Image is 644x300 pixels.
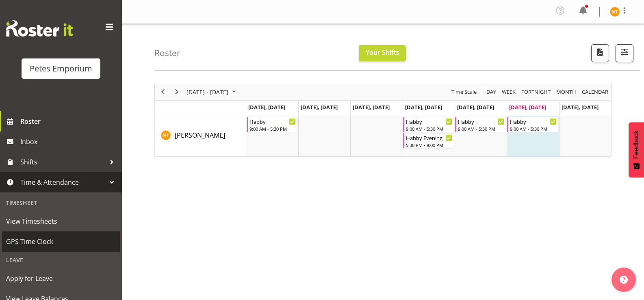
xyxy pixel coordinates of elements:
[581,87,609,97] span: calendar
[155,116,246,156] td: Nicole Thomson resource
[248,104,285,111] span: [DATE], [DATE]
[455,117,506,132] div: Nicole Thomson"s event - Habby Begin From Friday, August 29, 2025 at 9:00:00 AM GMT+12:00 Ends At...
[2,268,120,289] a: Apply for Leave
[555,87,578,97] button: Timeline Month
[301,104,338,111] span: [DATE], [DATE]
[520,87,552,97] button: Fortnight
[501,87,516,97] span: Week
[450,87,478,97] button: Time Scale
[616,44,633,62] button: Filter Shifts
[633,130,640,159] span: Feedback
[620,276,628,284] img: help-xxl-2.png
[20,156,106,168] span: Shifts
[6,235,116,248] span: GPS Time Clock
[154,83,611,157] div: Timeline Week of August 30, 2025
[6,272,116,285] span: Apply for Leave
[246,116,611,156] table: Timeline Week of August 30, 2025
[510,117,556,125] div: Habby
[485,87,498,97] button: Timeline Day
[2,252,120,268] div: Leave
[170,83,184,100] div: Next
[458,117,504,125] div: Habby
[555,87,577,97] span: Month
[30,63,92,75] div: Petes Emporium
[185,87,240,97] button: August 25 - 31, 2025
[629,122,644,177] button: Feedback - Show survey
[486,87,497,97] span: Day
[366,48,399,57] span: Your Shifts
[156,83,170,100] div: Previous
[359,45,406,61] button: Your Shifts
[405,104,442,111] span: [DATE], [DATE]
[406,142,452,148] div: 5:30 PM - 8:00 PM
[20,115,118,127] span: Roster
[507,117,558,132] div: Nicole Thomson"s event - Habby Begin From Saturday, August 30, 2025 at 9:00:00 AM GMT+12:00 Ends ...
[501,87,517,97] button: Timeline Week
[509,104,546,111] span: [DATE], [DATE]
[403,117,454,132] div: Nicole Thomson"s event - Habby Begin From Thursday, August 28, 2025 at 9:00:00 AM GMT+12:00 Ends ...
[247,117,298,132] div: Nicole Thomson"s event - Habby Begin From Monday, August 25, 2025 at 9:00:00 AM GMT+12:00 Ends At...
[451,87,477,97] span: Time Scale
[510,125,556,132] div: 9:00 AM - 5:30 PM
[20,176,106,188] span: Time & Attendance
[562,104,598,111] span: [DATE], [DATE]
[406,125,452,132] div: 9:00 AM - 5:30 PM
[6,215,116,227] span: View Timesheets
[171,87,182,97] button: Next
[520,87,551,97] span: Fortnight
[249,117,296,125] div: Habby
[249,125,296,132] div: 9:00 AM - 5:30 PM
[591,44,609,62] button: Download a PDF of the roster according to the set date range.
[406,134,452,142] div: Habby Evening
[2,231,120,252] a: GPS Time Clock
[457,104,494,111] span: [DATE], [DATE]
[154,48,180,58] h4: Roster
[158,87,169,97] button: Previous
[458,125,504,132] div: 9:00 AM - 5:30 PM
[353,104,390,111] span: [DATE], [DATE]
[406,117,452,125] div: Habby
[2,211,120,231] a: View Timesheets
[175,130,225,140] a: [PERSON_NAME]
[6,20,73,37] img: Rosterit website logo
[403,133,454,149] div: Nicole Thomson"s event - Habby Evening Begin From Thursday, August 28, 2025 at 5:30:00 PM GMT+12:...
[2,194,120,211] div: Timesheet
[186,87,229,97] span: [DATE] - [DATE]
[581,87,610,97] button: Month
[20,136,118,148] span: Inbox
[610,7,620,17] img: nicole-thomson8388.jpg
